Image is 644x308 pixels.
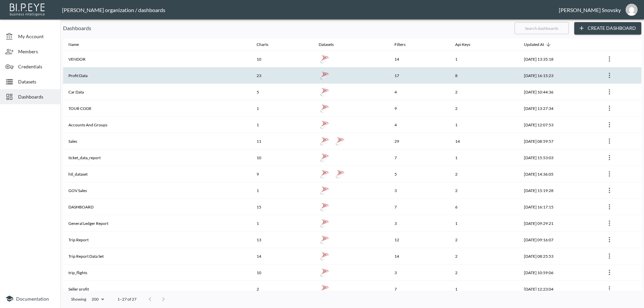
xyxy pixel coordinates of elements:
[394,41,406,49] div: Filters
[18,78,55,85] span: Datasets
[519,215,599,232] th: 2025-06-09, 09:29:21
[599,51,641,67] th: {"type":{"isMobxInjector":true,"displayName":"inject-with-userStore-stripeStore-dashboardsStore(O...
[319,283,331,295] a: Seller profit
[320,251,329,261] img: mssql icon
[604,119,615,130] button: more
[63,166,251,182] th: htl_dataset
[604,54,615,64] button: more
[455,41,479,49] span: Api Keys
[519,166,599,182] th: 2025-07-17, 14:36:05
[18,93,55,100] span: Dashboards
[450,182,519,199] th: 2
[319,201,331,213] a: Trip DATA SET
[604,185,615,196] button: more
[389,215,450,232] th: 3
[319,119,331,131] a: Account_group
[389,281,450,297] th: 7
[319,266,331,279] a: trip_flights
[604,86,615,97] button: more
[559,7,621,13] div: [PERSON_NAME] Snovsky
[320,284,329,294] img: mssql icon
[319,135,331,147] a: Sales
[450,149,519,166] th: 1
[319,53,331,65] a: VENDOR
[599,215,641,232] th: {"type":{"isMobxInjector":true,"displayName":"inject-with-userStore-stripeStore-dashboardsStore(O...
[251,117,313,133] th: 1
[319,151,331,164] a: ticket_data_report
[251,215,313,232] th: 1
[515,20,569,37] input: Search dashboards
[450,232,519,248] th: 2
[599,84,641,100] th: {"type":{"isMobxInjector":true,"displayName":"inject-with-userStore-stripeStore-dashboardsStore(O...
[389,264,450,281] th: 3
[18,48,55,55] span: Members
[450,84,519,100] th: 2
[599,281,641,297] th: {"type":{"isMobxInjector":true,"displayName":"inject-with-userStore-stripeStore-dashboardsStore(O...
[599,264,641,281] th: {"type":{"isMobxInjector":true,"displayName":"inject-with-userStore-stripeStore-dashboardsStore(O...
[63,100,251,117] th: TOUR CODE
[604,70,615,81] button: more
[117,296,137,302] p: 1–27 of 27
[604,251,615,261] button: more
[574,22,641,35] button: Create Dashboard
[519,100,599,117] th: 2025-07-24, 13:27:34
[599,182,641,199] th: {"type":{"isMobxInjector":true,"displayName":"inject-with-userStore-stripeStore-dashboardsStore(O...
[63,51,251,67] th: VENDOR
[519,84,599,100] th: 2025-08-10, 10:44:36
[389,248,450,264] th: 14
[320,104,329,113] img: mssql icon
[251,166,313,182] th: 9
[313,133,389,149] th: {"type":"div","key":null,"ref":null,"props":{"style":{"display":"flex","gap":10},"children":[{"ty...
[524,41,544,49] div: Updated At
[519,67,599,84] th: 2025-08-10, 16:15:23
[251,182,313,199] th: 1
[251,199,313,215] th: 15
[519,264,599,281] th: 2025-05-25, 10:59:06
[450,67,519,84] th: 8
[320,71,329,80] img: mssql icon
[599,149,641,166] th: {"type":{"isMobxInjector":true,"displayName":"inject-with-userStore-stripeStore-dashboardsStore(O...
[335,136,345,146] img: mssql icon
[63,117,251,133] th: Accounts And Groups
[251,84,313,100] th: 5
[604,284,615,294] button: more
[313,149,389,166] th: {"type":"div","key":null,"ref":null,"props":{"style":{"display":"flex","gap":10},"children":[{"ty...
[320,87,329,97] img: mssql icon
[320,120,329,129] img: mssql icon
[389,199,450,215] th: 7
[389,117,450,133] th: 4
[599,248,641,264] th: {"type":{"isMobxInjector":true,"displayName":"inject-with-userStore-stripeStore-dashboardsStore(O...
[8,2,47,17] img: bipeye-logo
[604,152,615,163] button: more
[251,67,313,84] th: 23
[599,133,641,149] th: {"type":{"isMobxInjector":true,"displayName":"inject-with-userStore-stripeStore-dashboardsStore(O...
[455,41,470,49] div: Api Keys
[319,168,331,180] a: htl_dataset
[450,133,519,149] th: 14
[18,33,55,40] span: My Account
[18,63,55,70] span: Credentials
[599,232,641,248] th: {"type":{"isMobxInjector":true,"displayName":"inject-with-userStore-stripeStore-dashboardsStore(O...
[450,264,519,281] th: 2
[450,100,519,117] th: 2
[313,100,389,117] th: {"type":"div","key":null,"ref":null,"props":{"style":{"display":"flex","gap":10},"children":[{"ty...
[320,202,329,211] img: mssql icon
[63,232,251,248] th: Trip Report
[319,41,334,49] div: Datasets
[68,41,79,49] div: Name
[604,169,615,179] button: more
[319,250,331,262] a: Trip DATA SET
[450,51,519,67] th: 1
[63,199,251,215] th: DASHBOARD
[519,51,599,67] th: 2025-08-18, 13:35:18
[320,219,329,228] img: mssql icon
[62,7,559,13] div: [PERSON_NAME] organization / dashboards
[519,248,599,264] th: 2025-05-28, 08:25:53
[519,149,599,166] th: 2025-07-17, 15:53:03
[335,169,345,179] img: mssql icon
[319,69,331,81] a: Profit Report
[599,166,641,182] th: {"type":{"isMobxInjector":true,"displayName":"inject-with-userStore-stripeStore-dashboardsStore(O...
[63,24,509,32] p: Dashboards
[450,117,519,133] th: 1
[319,102,331,114] a: TourCode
